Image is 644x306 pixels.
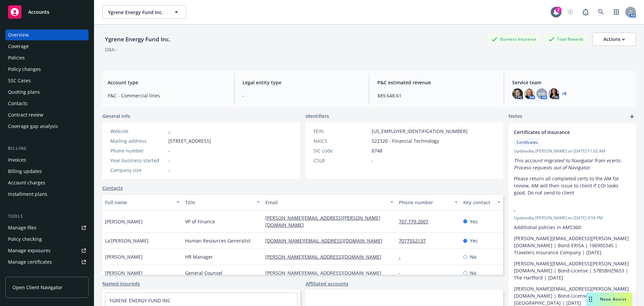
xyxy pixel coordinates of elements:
span: 8748 [372,147,382,154]
span: P&C estimated revenue [377,79,496,86]
a: - [168,128,170,134]
a: Coverage [5,41,89,52]
a: add [628,113,636,121]
span: [PERSON_NAME] [105,218,143,225]
div: Phone number [110,147,166,154]
a: Switch app [610,5,623,19]
span: Account type [108,79,226,86]
span: [PERSON_NAME] [105,253,143,260]
div: Mailing address [110,137,166,144]
div: Policy changes [8,64,41,75]
div: DBA: - [105,46,117,53]
span: La'[PERSON_NAME] [105,237,149,244]
span: - [168,167,170,174]
a: Policy changes [5,64,89,75]
div: Full name [105,199,172,206]
span: Open Client Navigator [12,284,62,291]
a: Manage exposures [5,245,89,256]
span: General Counsel [185,269,222,276]
span: [US_EMPLOYER_IDENTIFICATION_NUMBER] [372,128,468,135]
a: Contacts [5,98,89,109]
a: Billing updates [5,166,89,177]
div: FEIN [314,128,369,135]
div: Business Insurance [488,35,540,43]
div: Actions [603,33,625,46]
a: Contract review [5,110,89,120]
span: Ygrene Energy Fund Inc. [108,9,166,16]
div: Billing [5,145,89,152]
div: Ygrene Energy Fund Inc. [102,35,173,44]
button: Key contact [461,194,503,210]
a: Account charges [5,177,89,188]
div: Contacts [8,98,28,109]
div: SIC code [314,147,369,154]
a: Coverage gap analysis [5,121,89,132]
span: Legal entity type [243,79,361,86]
div: SSC Cases [8,75,31,86]
span: Updated by [PERSON_NAME] on [DATE] 9:59 PM [514,215,631,221]
div: Year business started [110,157,166,164]
div: Total Rewards [545,35,587,43]
div: Company size [110,167,166,174]
span: Yes [470,237,478,244]
a: +6 [562,92,567,96]
span: Notes [508,113,522,121]
a: Affiliated accounts [306,280,348,287]
p: [PERSON_NAME][EMAIL_ADDRESS][PERSON_NAME][DOMAIN_NAME] | Bond-License | 57BSBHZ9653 | The Hartfor... [514,260,631,281]
span: No [470,253,476,260]
span: VP of Finance [185,218,215,225]
div: Certificates of InsuranceCertificatesUpdatedby [PERSON_NAME] on [DATE] 11:02 AMThis account migra... [508,123,636,202]
span: Certificates of Insurance [514,129,613,136]
span: HR Manager [185,253,213,260]
div: Title [185,199,253,206]
a: [DOMAIN_NAME][EMAIL_ADDRESS][DOMAIN_NAME] [265,237,388,244]
a: Start snowing [563,5,577,19]
span: - [514,207,613,214]
span: [PERSON_NAME] [105,269,143,276]
button: Phone number [396,194,460,210]
span: Accounts [28,9,49,15]
div: Manage claims [8,268,42,279]
a: Overview [5,30,89,40]
button: Email [263,194,396,210]
a: Search [594,5,608,19]
div: Installment plans [8,189,47,200]
div: Billing updates [8,166,42,177]
div: Overview [8,30,29,40]
div: NAICS [314,137,369,144]
img: photo [512,88,523,99]
a: Policy checking [5,234,89,245]
a: Quoting plans [5,87,89,97]
a: Installment plans [5,189,89,200]
a: [PERSON_NAME][EMAIL_ADDRESS][DOMAIN_NAME] [265,270,387,276]
span: Identifiers [306,113,329,120]
span: No [470,269,476,276]
button: Ygrene Energy Fund Inc. [102,5,186,19]
a: 707.779.2007 [399,218,434,225]
span: - [168,157,170,164]
span: Yes [470,218,478,225]
span: General info [102,113,130,120]
div: Manage exposures [8,245,51,256]
span: - [168,147,170,154]
span: - [372,157,373,164]
img: photo [524,88,535,99]
div: Website [110,128,166,135]
span: [STREET_ADDRESS] [168,137,211,144]
div: Policy checking [8,234,42,245]
div: Manage certificates [8,257,52,267]
a: Contacts [102,184,123,191]
div: 2 [555,7,561,13]
div: Email [265,199,386,206]
a: Invoices [5,155,89,165]
button: Actions [592,33,636,46]
span: 522320 - Financial Technology [372,137,439,144]
div: Tools [5,213,89,220]
span: $89,648.61 [377,92,496,99]
em: This account migrated to Navigator from ecerts. Process requests out of Navigator. [514,157,623,171]
img: photo [548,88,559,99]
p: [PERSON_NAME][EMAIL_ADDRESS][PERSON_NAME][DOMAIN_NAME] | Bond-ERISA | 106905345 | Travelers Insur... [514,235,631,256]
a: Manage certificates [5,257,89,267]
div: Coverage gap analysis [8,121,58,132]
a: Report a Bug [579,5,592,19]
